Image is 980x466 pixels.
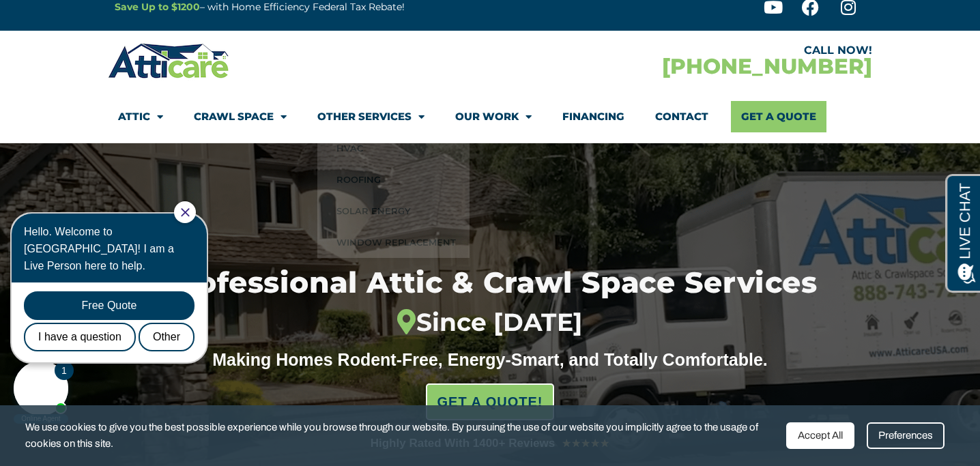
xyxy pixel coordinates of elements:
[25,419,777,452] span: We use cookies to give you the best possible experience while you browse through our website. By ...
[426,383,555,420] a: GET A QUOTE!
[194,101,287,132] a: Crawl Space
[317,101,424,132] a: Other Services
[317,227,470,258] a: Window Replacement
[17,91,188,120] div: Free Quote
[317,195,470,227] a: Solar Energy
[167,1,189,23] div: Close Chat
[786,422,854,449] div: Accept All
[455,101,532,132] a: Our Work
[655,101,708,132] a: Contact
[317,164,470,195] a: Roofing
[867,422,945,449] div: Preferences
[132,123,188,151] div: Other
[17,23,188,74] div: Hello. Welcome to [GEOGRAPHIC_DATA]! I am a Live Person here to help.
[317,132,470,258] ul: Other Services
[437,388,543,416] span: GET A QUOTE!
[7,200,225,425] iframe: Chat Invitation
[562,101,624,132] a: Financing
[317,132,470,164] a: HVAC
[96,268,885,338] h1: Professional Attic & Crawl Space Services
[33,11,110,28] span: Opens a chat window
[118,101,862,132] nav: Menu
[731,101,826,132] a: Get A Quote
[490,45,872,56] div: CALL NOW!
[174,8,183,17] a: Close Chat
[115,1,200,13] a: Save Up to $1200
[96,308,885,338] div: Since [DATE]
[7,214,61,224] div: Online Agent
[17,123,129,151] div: I have a question
[186,349,794,370] div: Making Homes Rodent-Free, Energy-Smart, and Totally Comfortable.
[118,101,163,132] a: Attic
